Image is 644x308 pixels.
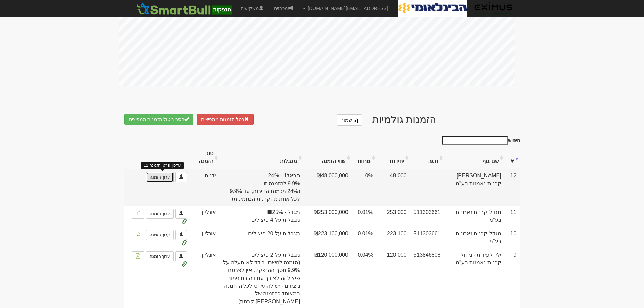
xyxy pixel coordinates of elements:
[444,169,505,206] td: [PERSON_NAME] קרנות נאמנות בע"מ
[353,118,358,123] img: excel-file-black.png
[444,227,505,248] td: מגדל קרנות נאמנות בע"מ
[444,146,505,169] th: שם גוף: activate to sort column ascending
[352,169,377,206] td: 0%
[337,114,362,126] a: שמור
[124,114,194,125] button: הסר ביטול הזמנות ממפיצים
[505,248,520,308] td: 9
[444,248,505,308] td: ילין לפידות - ניהול קרנות נאמנות בע"מ
[377,169,410,206] td: 48,000
[505,169,520,206] td: 12
[303,146,351,169] th: שווי הזמנה: activate to sort column ascending
[223,251,300,259] span: מגבלות על 2 פיצולים
[190,206,220,227] td: אונליין
[439,136,520,145] label: חיפוש
[505,206,520,227] td: 11
[190,146,220,169] th: סוג הזמנה: activate to sort column ascending
[377,146,410,169] th: יחידות: activate to sort column ascending
[410,248,444,308] td: 513846808
[223,188,300,203] span: (24% מכמות הניירות, עד 9.9% לכל אחת מהקרנות המזמינות)
[219,146,303,169] th: מגבלות: activate to sort column ascending
[377,227,410,248] td: סה״כ 476100 יחידות עבור מגדל קרנות נאמנות בע"מ 0.01 %
[135,2,234,15] img: SmartBull Logo
[146,251,174,261] a: ערוך הזמנה
[197,114,254,125] button: בטל הזמנות ממפיצים
[223,216,300,224] span: מגבלות על 4 פיצולים
[352,248,377,308] td: 0.04%
[442,136,508,145] input: חיפוש
[444,206,505,227] td: מגדל קרנות נאמנות בע"מ
[505,227,520,248] td: 10
[190,169,220,206] td: ידנית
[190,248,220,308] td: אונליין
[410,206,444,227] td: 511303661
[303,227,351,248] td: ₪223,100,000
[410,146,444,169] th: ח.פ.: activate to sort column ascending
[190,227,220,248] td: אונליין
[146,172,174,182] a: ערוך הזמנה
[124,114,520,126] h2: הזמנות גולמיות
[223,209,300,216] span: מגדל - 25%
[303,248,351,308] td: ₪120,000,000
[505,146,520,169] th: #: activate to sort column ascending
[223,172,300,180] span: הראל1 - 24%
[303,169,351,206] td: ₪48,000,000
[146,230,174,240] a: ערוך הזמנה
[352,206,377,227] td: 0.01%
[223,230,300,238] span: מגבלות על 20 פיצולים
[303,206,351,227] td: ₪253,000,000
[352,227,377,248] td: 0.01%
[141,162,183,169] div: עדכון פרטי הזמנה 12
[146,209,174,219] a: ערוך הזמנה
[135,232,141,237] img: pdf-file-icon.png
[223,180,300,188] span: 9.9% להזמנה זו
[377,206,410,227] td: סה״כ 476100 יחידות עבור מגדל קרנות נאמנות בע"מ 0.01 %
[135,253,141,259] img: pdf-file-icon.png
[377,248,410,308] td: 120,000
[410,227,444,248] td: 511303661
[352,146,377,169] th: מרווח: activate to sort column ascending
[223,259,300,305] span: (הזמנה לחשבון בודד לא תעלה על 9.9% מסך ההנפקה. אין לפרסם פיצול זה לצורך עמידה במינימום ניצעים - י...
[135,211,141,216] img: pdf-file-icon.png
